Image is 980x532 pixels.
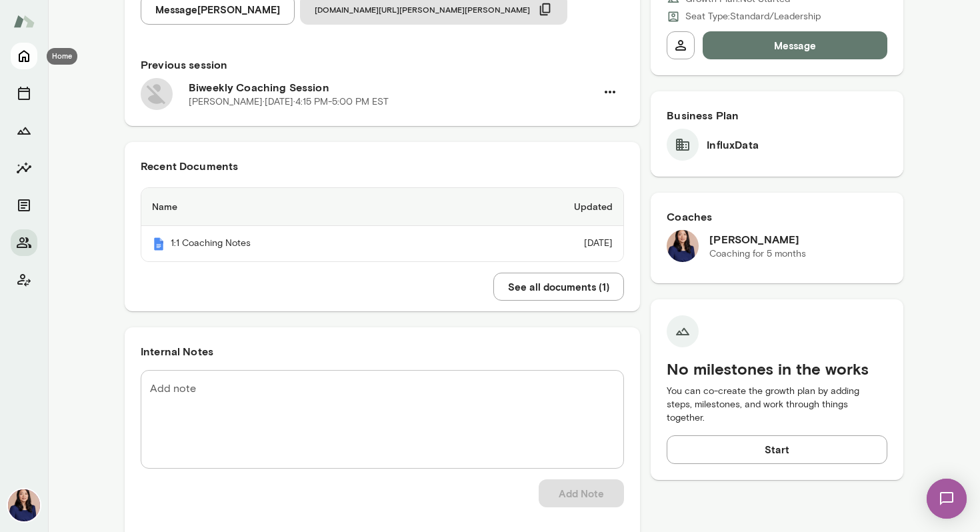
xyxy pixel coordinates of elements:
h6: Coaches [667,209,887,225]
button: Sessions [11,80,37,107]
p: Seat Type: Standard/Leadership [685,10,821,23]
button: Members [11,229,37,256]
th: Updated [463,188,623,226]
img: Mento [152,237,165,251]
img: Leah Kim [8,489,40,521]
button: Insights [11,155,37,181]
h6: Business Plan [667,107,887,123]
td: [DATE] [463,226,623,261]
div: Home [47,48,77,65]
h6: Previous session [141,57,624,73]
p: Coaching for 5 months [709,247,806,261]
h6: Recent Documents [141,158,624,174]
span: [DOMAIN_NAME][URL][PERSON_NAME][PERSON_NAME] [315,4,530,15]
h5: No milestones in the works [667,358,887,379]
p: You can co-create the growth plan by adding steps, milestones, and work through things together. [667,385,887,425]
img: Leah Kim [667,230,699,262]
img: Mento [13,9,35,34]
button: Growth Plan [11,117,37,144]
h6: Biweekly Coaching Session [189,79,596,95]
th: Name [141,188,463,226]
button: Documents [11,192,37,219]
h6: Internal Notes [141,343,624,359]
button: Home [11,43,37,69]
button: See all documents (1) [493,273,624,301]
button: Start [667,435,887,463]
h6: [PERSON_NAME] [709,231,806,247]
button: Client app [11,267,37,293]
button: Message [703,31,887,59]
h6: InfluxData [707,137,759,153]
th: 1:1 Coaching Notes [141,226,463,261]
p: [PERSON_NAME] · [DATE] · 4:15 PM-5:00 PM EST [189,95,389,109]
